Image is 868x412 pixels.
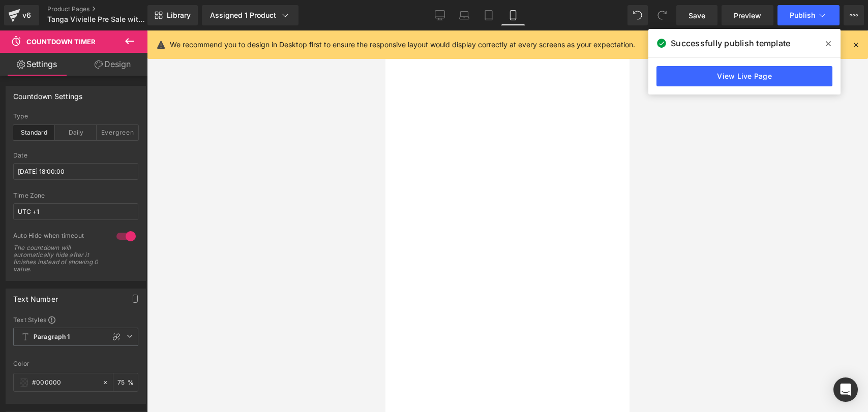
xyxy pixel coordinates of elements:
button: More [844,5,864,25]
span: Save [689,10,705,21]
div: % [113,373,138,391]
div: Text Number [13,289,58,303]
div: The countdown will automatically hide after it finishes instead of showing 0 value. [13,244,105,273]
div: v6 [20,9,33,22]
div: Evergreen [97,125,138,140]
span: Preview [734,10,761,21]
div: Color [13,360,138,367]
a: Laptop [452,5,476,25]
div: Standard [13,125,55,140]
button: Redo [652,5,672,25]
div: Countdown Settings [13,86,82,101]
div: Text Styles [13,315,138,324]
button: Publish [777,5,840,25]
div: Auto Hide when timeout [13,232,106,242]
span: Library [167,11,191,20]
a: Design [76,53,149,76]
a: Product Pages [47,5,164,13]
a: View Live Page [656,66,832,86]
a: New Library [147,5,198,25]
a: v6 [4,5,39,25]
input: Color [32,377,97,388]
span: Countdown Timer [26,38,96,46]
span: Successfully publish template [671,37,790,49]
b: Paragraph 1 [34,333,70,341]
div: Type [13,113,138,120]
a: Desktop [428,5,452,25]
div: Date [13,152,138,159]
button: Undo [627,5,648,25]
a: Mobile [501,5,525,25]
a: Preview [722,5,773,25]
div: Time Zone [13,192,138,199]
div: Daily [55,125,97,140]
p: We recommend you to design in Desktop first to ensure the responsive layout would display correct... [170,39,635,50]
span: Publish [790,11,815,19]
div: Open Intercom Messenger [833,377,858,402]
a: Tablet [476,5,501,25]
div: Assigned 1 Product [210,10,290,20]
span: Tanga Vivielle Pre Sale with costs [47,15,145,23]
